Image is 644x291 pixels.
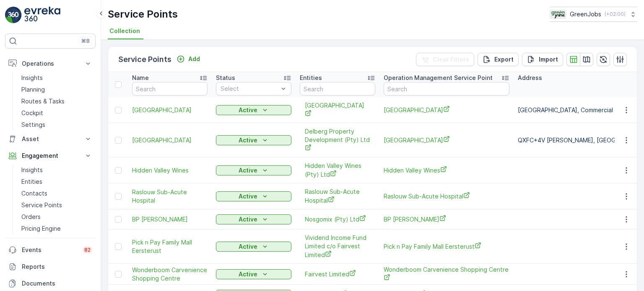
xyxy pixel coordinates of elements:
a: Ellis Park [305,101,370,118]
a: Orders [18,211,96,223]
a: Reports [5,258,96,275]
button: Operations [5,55,96,72]
span: [GEOGRAPHIC_DATA] [305,101,370,118]
p: Active [239,106,257,114]
div: Toggle Row Selected [115,137,122,144]
a: BP Bara [132,215,208,224]
p: Cockpit [21,109,43,117]
button: Active [216,214,291,224]
button: Active [216,165,291,175]
span: Hidden Valley Wines [132,166,208,175]
p: Add [188,55,200,63]
p: Planning [21,85,45,94]
a: Queens Gardens [132,136,208,144]
p: Name [132,74,149,82]
a: Wonderboom Carvenience Shopping Centre [132,266,208,283]
p: Operation Management Service Point [384,74,493,82]
a: Hidden Valley Wines [384,166,509,175]
div: Toggle Row Selected [115,167,122,174]
a: Delberg Property Development (Pty) Ltd [305,127,370,153]
button: Active [216,269,291,279]
button: Asset [5,131,96,147]
a: Vividend Income Fund Limited c/o Fairvest Limited [305,234,370,259]
p: Clear Filters [433,55,469,64]
span: Nosgomix (Pty) Ltd [305,215,370,224]
button: Active [216,135,291,145]
p: Import [539,55,558,64]
a: Contacts [18,188,96,199]
span: BP [PERSON_NAME] [384,215,509,224]
a: Entities [18,176,96,188]
button: Export [478,53,519,66]
button: GreenJobs(+02:00) [550,7,637,22]
a: Ellis Park [132,106,208,114]
a: Pick n Pay Family Mall Eersterust [132,238,208,255]
a: Raslouw Sub-Acute Hospital [132,188,208,205]
p: Asset [22,135,79,143]
a: Fairvest Limited [305,270,370,278]
span: [GEOGRAPHIC_DATA] [132,136,208,144]
a: Insights [18,164,96,176]
div: Toggle Row Selected [115,193,122,200]
p: ⌘B [81,38,90,44]
p: ( +02:00 ) [605,11,626,18]
p: Active [239,136,257,144]
a: Pick n Pay Family Mall Eersterust [384,242,509,251]
p: Service Points [118,54,171,65]
p: Routes & Tasks [21,97,65,106]
p: Documents [22,279,92,288]
a: Service Points [18,199,96,211]
p: Insights [21,166,43,174]
p: Active [239,270,257,278]
span: [GEOGRAPHIC_DATA] [384,106,509,114]
p: Service Points [108,8,178,21]
button: Import [522,53,563,66]
input: Search [132,82,208,95]
p: Active [239,242,257,251]
span: BP [PERSON_NAME] [132,215,208,224]
div: Toggle Row Selected [115,271,122,278]
p: Address [518,74,542,82]
p: GreenJobs [570,10,601,18]
a: Queens Gardens [384,136,509,144]
a: Insights [18,72,96,84]
a: Events82 [5,242,96,258]
p: 82 [84,247,91,253]
p: Reports [22,263,92,271]
a: Routes & Tasks [18,95,96,107]
p: Orders [21,213,41,221]
a: Wonderboom Carvenience Shopping Centre [384,265,509,283]
span: Collection [109,27,140,35]
a: Hidden Valley Wines (Pty) Ltd [305,162,370,179]
div: Toggle Row Selected [115,243,122,250]
p: Select [221,85,278,93]
button: Clear Filters [416,53,474,66]
a: Raslouw Sub-Acute Hospital [384,192,509,201]
input: Search [384,82,509,95]
div: Toggle Row Selected [115,216,122,223]
span: [GEOGRAPHIC_DATA] [132,106,208,114]
p: Operations [22,59,79,68]
a: Ellis Park [384,106,509,114]
a: Raslouw Sub-Acute Hospital [305,188,370,205]
p: Export [494,55,514,64]
p: Engagement [22,152,79,160]
p: Events [22,246,78,254]
p: Insights [21,74,43,82]
p: Entities [300,74,322,82]
a: Planning [18,84,96,95]
button: Active [216,105,291,115]
input: Search [300,82,375,95]
img: logo_light-DOdMpM7g.png [24,7,60,23]
p: Settings [21,121,45,129]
